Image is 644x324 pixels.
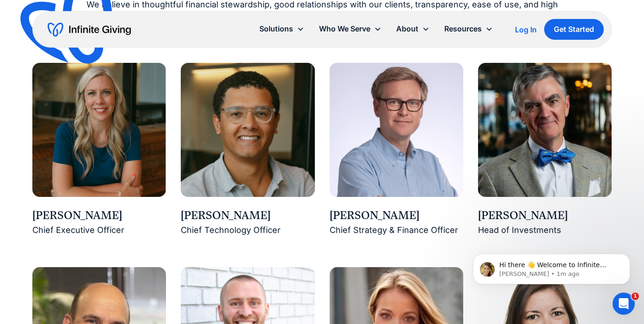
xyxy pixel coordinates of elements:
div: About [389,19,437,39]
div: Solutions [252,19,312,39]
div: Log In [515,26,537,33]
div: [PERSON_NAME] [330,208,463,224]
div: [PERSON_NAME] [478,208,612,224]
div: About [396,23,418,35]
a: Log In [515,24,537,35]
iframe: Intercom live chat [613,293,635,315]
iframe: Intercom notifications message [459,234,644,299]
div: [PERSON_NAME] [32,208,166,224]
div: Resources [437,19,500,39]
a: home [48,22,131,37]
div: Chief Executive Officer [32,223,166,238]
div: Who We Serve [312,19,389,39]
a: Get Started [544,19,604,40]
div: [PERSON_NAME] [181,208,314,224]
div: Solutions [259,23,293,35]
span: 1 [632,293,639,300]
div: Resources [444,23,482,35]
div: Chief Strategy & Finance Officer [330,223,463,238]
div: Chief Technology Officer [181,223,314,238]
div: Head of Investments [478,223,612,238]
div: Who We Serve [319,23,370,35]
